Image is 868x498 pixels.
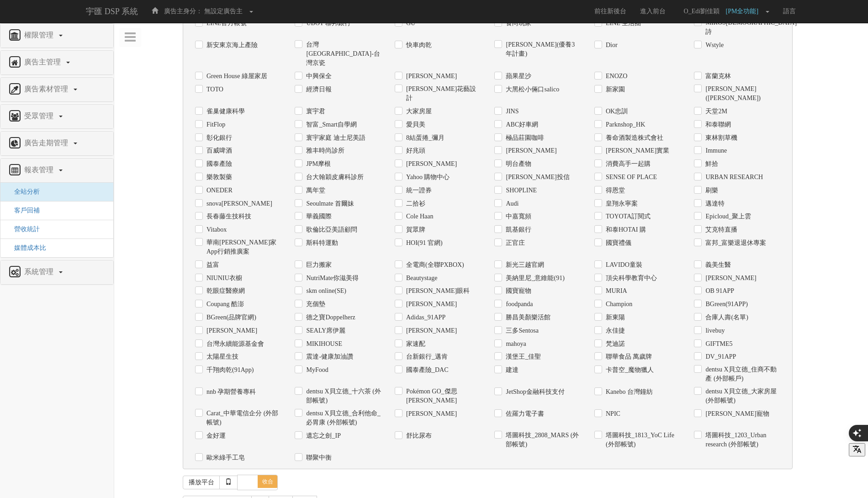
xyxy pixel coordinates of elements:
[204,300,244,309] label: Coupang 酷澎
[404,159,457,169] label: [PERSON_NAME]
[304,313,355,322] label: 德之寶Doppelherz
[703,199,725,208] label: 邁達特
[7,109,106,124] a: 受眾管理
[703,18,780,37] label: MIROS[DEMOGRAPHIC_DATA]詩
[603,72,627,81] label: ENOZO
[304,212,332,221] label: 華義國際
[204,8,243,15] span: 無設定廣告主
[7,226,40,233] a: 營收統計
[22,112,58,120] span: 受眾管理
[304,120,356,129] label: 智富_Smart自學網
[204,19,247,28] label: LINE官方帳號
[703,72,731,81] label: 富蘭克林
[603,85,625,94] label: 新家園
[703,286,734,296] label: OB 91APP
[22,58,65,66] span: 廣告主管理
[304,366,328,375] label: MyFood
[703,339,732,349] label: GIFTME5
[304,133,365,143] label: 寰宇家庭 迪士尼美語
[7,55,106,70] a: 廣告主管理
[304,19,350,28] label: UBOT 聯邦銀行
[304,387,381,405] label: dentsu X貝立德_十六茶 (外部帳號)
[703,41,724,50] label: Wstyle
[304,286,346,296] label: skm online(SE)
[703,146,727,155] label: Immune
[404,339,425,349] label: 家速配
[603,352,652,361] label: 聯華食品 萬歲牌
[22,139,73,147] span: 廣告走期管理
[503,72,531,81] label: 蘋果星沙
[7,163,106,178] a: 報表管理
[22,31,58,39] span: 權限管理
[503,159,531,169] label: 明台產物
[404,186,432,195] label: 統一證券
[503,313,550,322] label: 勝昌美顏樂活館
[603,41,618,50] label: Dior
[22,166,58,174] span: 報表管理
[703,238,766,248] label: 富邦_富樂退退休專案
[603,173,657,182] label: SENSE ОF PLACE
[603,120,645,129] label: Parknshop_HK
[404,431,432,440] label: 舒比尿布
[204,366,254,375] label: 千翔肉乾(91App)
[503,186,537,195] label: SHOPLINE
[503,387,564,397] label: JetShop金融科技支付
[703,120,731,129] label: 和泰聯網
[703,225,737,234] label: 艾克特直播
[304,72,332,81] label: 中興保全
[603,133,663,143] label: 養命酒製造株式會社
[204,238,281,256] label: 華南[PERSON_NAME]家App行銷推廣案
[204,212,251,221] label: 長春藤生技科技
[603,186,625,195] label: 得恩堂
[204,409,281,427] label: Carat_中華電信企分 (外部帳號)
[204,186,233,195] label: ONEDER
[404,260,464,270] label: 全電商(全聯PXBOX)
[703,159,718,169] label: 鮮拾
[703,409,769,419] label: [PERSON_NAME]寵物
[204,260,219,270] label: 益富
[703,365,780,383] label: dentsu X貝立德_住商不動產 (外部帳戶)
[503,366,519,375] label: 建達
[503,173,569,182] label: [PERSON_NAME]投信
[503,431,581,449] label: 塔圖科技_2808_MARS (外部帳號)
[603,260,642,270] label: LAVIDO童裝
[703,173,763,182] label: URBAN RESEARCH
[503,286,531,296] label: 國寶寵物
[503,146,556,155] label: [PERSON_NAME]
[7,28,106,43] a: 權限管理
[703,260,731,270] label: 義美生醫
[703,107,727,116] label: 天堂2M
[603,225,646,234] label: 和泰HOTAI 購
[7,244,46,251] span: 媒體成本比
[204,72,267,81] label: Green House 綠屋家居
[603,274,657,283] label: 頂尖科學教育中心
[503,225,531,234] label: 凱基銀行
[304,107,325,116] label: 寰宇君
[404,366,449,375] label: 國泰產險_DAC
[7,82,106,97] a: 廣告素材管理
[7,265,106,280] a: 系統管理
[603,409,620,419] label: NPIC
[258,475,278,488] span: 收合
[703,300,748,309] label: BGreen(91APP)
[503,19,531,28] label: 食尚玩家
[404,72,457,81] label: [PERSON_NAME]
[204,431,226,440] label: 金好運
[204,159,232,169] label: 國泰產險
[603,431,681,449] label: 塔圖科技_1813_YoC Life (外部帳號)
[404,133,445,143] label: 8結蛋捲_彌月
[304,431,340,440] label: 遺忘之劍_IP
[679,8,725,15] span: O_Edi劉佳穎
[204,274,242,283] label: NIUNIU衣櫥
[204,387,256,397] label: nnb 孕期營養專科
[503,85,559,94] label: 大黑松小倆口salico
[404,326,457,335] label: [PERSON_NAME]
[304,453,332,462] label: 聯聚中衡
[22,268,58,275] span: 系統管理
[703,212,751,221] label: Epicloud_聚上雲
[603,107,628,116] label: OK忠訓
[404,41,432,50] label: 快車肉乾
[204,225,227,234] label: Vitabox
[404,238,443,248] label: HOI(91 官網)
